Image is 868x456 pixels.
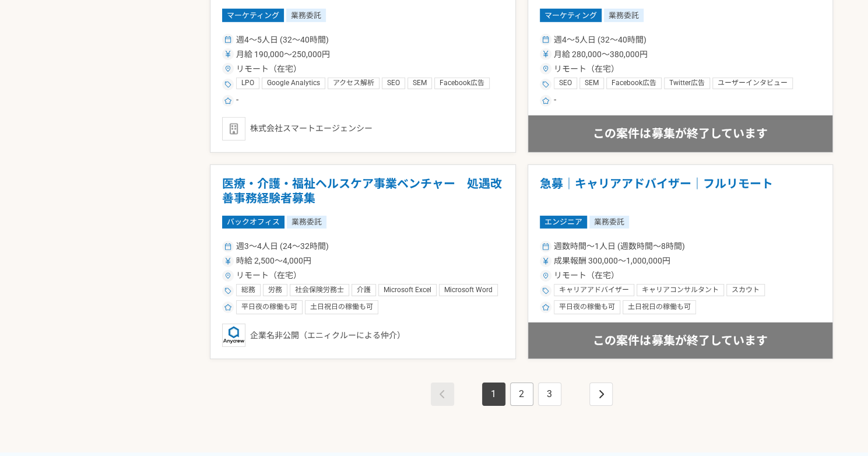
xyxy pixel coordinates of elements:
[236,300,303,314] div: 平日夜の稼働も可
[224,97,231,104] img: ico_star-c4f7eedc.svg
[431,383,454,406] a: This is the first page
[222,9,284,22] span: マーケティング
[542,287,549,294] img: ico_tag-f97210f0.svg
[413,79,427,88] span: SEM
[222,216,284,229] span: バックオフィス
[559,286,629,295] span: キャリアアドバイザー
[554,48,648,61] span: 月給 280,000〜380,000円
[542,258,549,265] img: ico_currency_yen-76ea2c4c.svg
[585,79,599,88] span: SEM
[222,117,245,141] img: default_org_logo-42cde973f59100197ec2c8e796e4974ac8490bb5b08a0eb061ff975e4574aa76.png
[604,9,644,22] span: 業務委託
[440,79,484,88] span: Facebook広告
[305,300,378,314] div: 土日祝日の稼働も可
[224,36,231,43] img: ico_calendar-4541a85f.svg
[387,79,400,88] span: SEO
[542,97,549,104] img: ico_star-c4f7eedc.svg
[718,79,788,88] span: ユーザーインタビュー
[542,81,549,88] img: ico_tag-f97210f0.svg
[224,51,231,58] img: ico_currency_yen-76ea2c4c.svg
[236,34,329,46] span: 週4〜5人日 (32〜40時間)
[236,63,301,75] span: リモート（在宅）
[612,79,656,88] span: Facebook広告
[287,216,326,229] span: 業務委託
[444,286,493,295] span: Microsoft Word
[224,304,231,311] img: ico_star-c4f7eedc.svg
[224,287,231,294] img: ico_tag-f97210f0.svg
[554,94,556,108] span: -
[267,79,320,88] span: Google Analytics
[222,324,504,347] div: 企業名非公開（エニィクルーによる仲介）
[732,286,760,295] span: スカウト
[357,286,371,295] span: 介護
[538,383,561,406] a: Page 3
[589,216,629,229] span: 業務委託
[540,177,821,206] h1: 急募｜キャリアアドバイザー｜フルリモート
[224,272,231,279] img: ico_location_pin-352ac629.svg
[384,286,431,295] span: Microsoft Excel
[224,81,231,88] img: ico_tag-f97210f0.svg
[542,304,549,311] img: ico_star-c4f7eedc.svg
[542,272,549,279] img: ico_location_pin-352ac629.svg
[236,269,301,282] span: リモート（在宅）
[554,255,670,267] span: 成果報酬 300,000〜1,000,000円
[540,9,602,22] span: マーケティング
[236,48,330,61] span: 月給 190,000〜250,000円
[542,36,549,43] img: ico_calendar-4541a85f.svg
[554,269,619,282] span: リモート（在宅）
[224,65,231,72] img: ico_location_pin-352ac629.svg
[540,216,587,229] span: エンジニア
[241,79,254,88] span: LPO
[510,383,533,406] a: Page 2
[268,286,282,295] span: 労務
[236,255,311,267] span: 時給 2,500〜4,000円
[224,258,231,265] img: ico_currency_yen-76ea2c4c.svg
[542,65,549,72] img: ico_location_pin-352ac629.svg
[528,115,833,152] div: この案件は募集が終了しています
[236,240,329,252] span: 週3〜4人日 (24〜32時間)
[222,324,245,347] img: logo_text_blue_01.png
[559,79,572,88] span: SEO
[224,243,231,250] img: ico_calendar-4541a85f.svg
[642,286,719,295] span: キャリアコンサルタント
[236,94,238,108] span: -
[542,243,549,250] img: ico_calendar-4541a85f.svg
[241,286,255,295] span: 総務
[554,34,646,46] span: 週4〜5人日 (32〜40時間)
[542,51,549,58] img: ico_currency_yen-76ea2c4c.svg
[554,300,620,314] div: 平日夜の稼働も可
[554,63,619,75] span: リモート（在宅）
[554,240,685,252] span: 週数時間〜1人日 (週数時間〜8時間)
[623,300,696,314] div: 土日祝日の稼働も可
[528,322,833,359] div: この案件は募集が終了しています
[669,79,705,88] span: Twitter広告
[222,177,504,206] h1: 医療・介護・福祉ヘルスケア事業ベンチャー 処遇改善事務経験者募集
[286,9,326,22] span: 業務委託
[482,383,505,406] a: Page 1
[428,383,615,406] nav: pagination
[295,286,344,295] span: 社会保険労務士
[333,79,374,88] span: アクセス解析
[222,117,504,141] div: 株式会社スマートエージェンシー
